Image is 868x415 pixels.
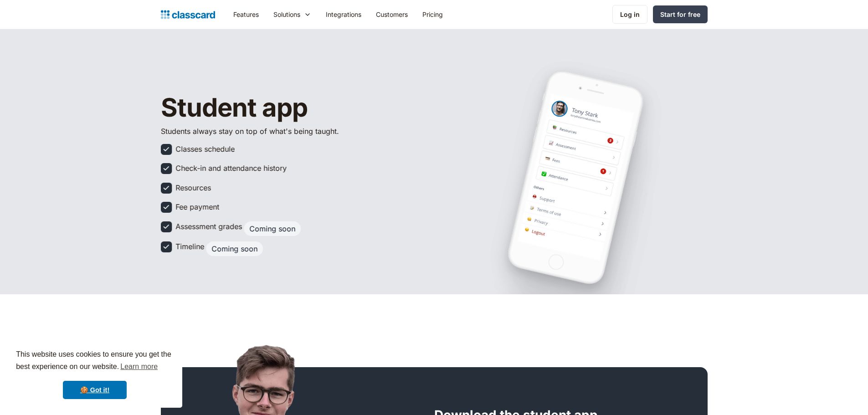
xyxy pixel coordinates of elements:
a: Pricing [415,4,450,25]
div: Solutions [266,4,318,25]
h1: Student app [161,94,398,122]
a: Logo [161,8,215,21]
a: Integrations [318,4,369,25]
div: cookieconsent [7,340,182,408]
span: This website uses cookies to ensure you get the best experience on our website. [16,349,174,374]
div: Start for free [660,10,700,19]
a: dismiss cookie message [63,381,127,399]
a: Customers [369,4,415,25]
div: Log in [620,10,640,19]
a: Start for free [653,5,708,23]
div: Coming soon [249,224,295,233]
div: Resources [175,183,211,193]
p: Students always stay on top of what's being taught. [161,126,352,137]
div: Timeline [175,241,204,251]
a: Features [226,4,266,25]
div: Classes schedule [175,144,235,154]
div: Fee payment [175,202,219,212]
a: learn more about cookies [119,360,159,374]
a: Log in [612,5,647,24]
div: Assessment grades [175,221,242,231]
div: Coming soon [211,244,257,253]
div: Solutions [273,10,300,19]
div: Check-in and attendance history [175,163,287,173]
